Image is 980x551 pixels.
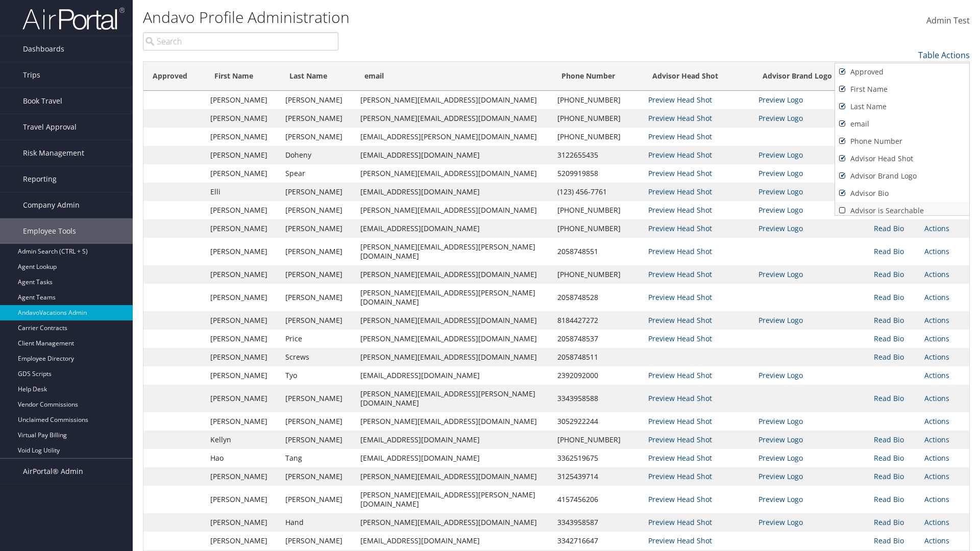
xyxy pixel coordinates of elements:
a: First Name [835,81,969,98]
span: Travel Approval [23,114,77,140]
a: Advisor Head Shot [835,150,969,167]
span: Dashboards [23,36,64,62]
a: Advisor Brand Logo [835,167,969,185]
a: Approved [835,63,969,81]
span: Employee Tools [23,218,76,244]
a: Advisor is Searchable [835,202,969,219]
span: Reporting [23,166,57,192]
span: Trips [23,62,40,88]
img: airportal-logo.png [22,7,125,31]
a: Advisor Bio [835,185,969,202]
span: AirPortal® Admin [23,459,83,484]
span: Risk Management [23,140,84,166]
a: email [835,115,969,133]
a: Phone Number [835,133,969,150]
span: Company Admin [23,192,80,218]
a: Last Name [835,98,969,115]
span: Book Travel [23,88,62,114]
